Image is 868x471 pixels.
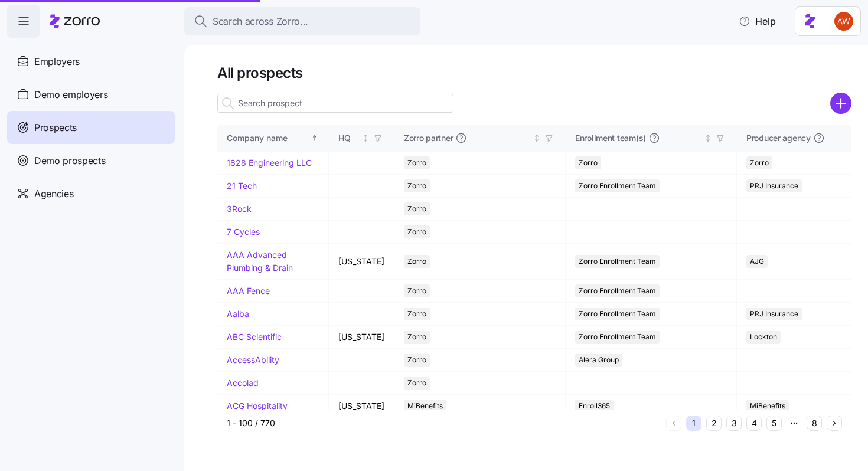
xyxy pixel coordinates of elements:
[329,395,394,418] td: [US_STATE]
[394,125,566,152] th: Zorro partnerNot sorted
[213,14,308,29] span: Search across Zorro...
[227,250,293,273] a: AAA Advanced Plumbing & Drain
[7,111,175,144] a: Prospects
[34,87,108,102] span: Demo employers
[7,45,175,78] a: Employers
[311,134,319,142] div: Sorted ascending
[338,132,359,145] div: HQ
[739,14,776,28] span: Help
[404,132,453,144] span: Zorro partner
[227,181,257,191] a: 21 Tech
[750,308,798,320] span: PRJ Insurance
[746,132,811,144] span: Producer agency
[407,377,426,390] span: Zorro
[579,179,656,192] span: Zorro Enrollment Team
[750,179,798,192] span: PRJ Insurance
[407,354,426,367] span: Zorro
[750,156,769,169] span: Zorro
[227,132,309,145] div: Company name
[579,354,619,367] span: Alera Group
[407,202,426,215] span: Zorro
[407,156,426,169] span: Zorro
[329,326,394,349] td: [US_STATE]
[729,9,785,33] button: Help
[34,153,106,168] span: Demo prospects
[830,93,851,114] svg: add icon
[7,177,175,210] a: Agencies
[184,7,420,35] button: Search across Zorro...
[666,416,681,431] button: Previous page
[827,416,842,431] button: Next page
[34,120,77,135] span: Prospects
[407,400,443,413] span: MiBenefits
[407,179,426,192] span: Zorro
[227,227,260,237] a: 7 Cycles
[407,308,426,320] span: Zorro
[7,144,175,177] a: Demo prospects
[575,132,646,144] span: Enrollment team(s)
[704,134,712,142] div: Not sorted
[533,134,541,142] div: Not sorted
[7,78,175,111] a: Demo employers
[750,331,777,344] span: Lockton
[407,225,426,238] span: Zorro
[227,355,279,365] a: AccessAbility
[227,332,282,342] a: ABC Scientific
[227,417,661,429] div: 1 - 100 / 770
[34,54,80,69] span: Employers
[579,255,656,268] span: Zorro Enrollment Team
[217,64,851,82] h1: All prospects
[750,400,785,413] span: MiBenefits
[726,416,742,431] button: 3
[579,400,610,413] span: Enroll365
[566,125,737,152] th: Enrollment team(s)Not sorted
[34,187,73,201] span: Agencies
[407,284,426,297] span: Zorro
[329,125,394,152] th: HQNot sorted
[579,331,656,344] span: Zorro Enrollment Team
[579,156,598,169] span: Zorro
[706,416,722,431] button: 2
[750,255,764,268] span: AJG
[227,158,312,168] a: 1828 Engineering LLC
[407,331,426,344] span: Zorro
[329,244,394,279] td: [US_STATE]
[227,401,288,411] a: ACG Hospitality
[834,12,853,31] img: 3c671664b44671044fa8929adf5007c6
[217,94,453,113] input: Search prospect
[227,286,270,296] a: AAA Fence
[407,255,426,268] span: Zorro
[766,416,782,431] button: 5
[686,416,701,431] button: 1
[579,284,656,297] span: Zorro Enrollment Team
[361,134,370,142] div: Not sorted
[807,416,822,431] button: 8
[227,378,259,388] a: Accolad
[227,309,249,319] a: Aalba
[746,416,762,431] button: 4
[227,204,252,214] a: 3Rock
[217,125,329,152] th: Company nameSorted ascending
[579,308,656,320] span: Zorro Enrollment Team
